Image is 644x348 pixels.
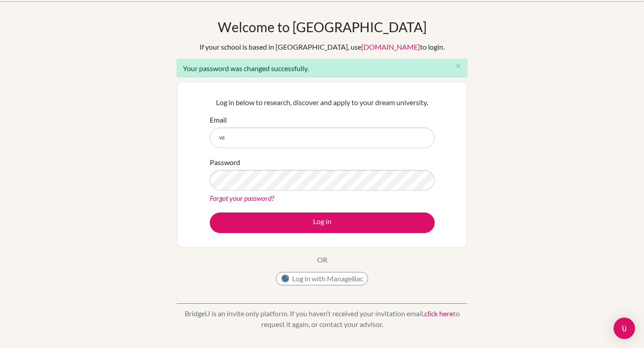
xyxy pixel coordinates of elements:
button: Close [449,59,467,73]
div: Open Intercom Messenger [614,318,635,339]
button: Log in [210,212,435,233]
button: Log in with ManageBac [276,272,368,285]
p: Log in below to research, discover and apply to your dream university. [210,97,435,108]
a: click here [424,309,453,318]
a: Forgot your password? [210,194,274,202]
div: Your password was changed successfully. [177,59,467,77]
label: Password [210,157,240,168]
p: BridgeU is an invite only platform. If you haven’t received your invitation email, to request it ... [177,308,467,330]
a: [DOMAIN_NAME] [361,42,420,51]
div: If your school is based in [GEOGRAPHIC_DATA], use to login. [199,42,445,52]
i: close [455,63,462,69]
label: Email [210,115,227,125]
h1: Welcome to [GEOGRAPHIC_DATA] [218,19,427,35]
p: OR [317,255,327,265]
